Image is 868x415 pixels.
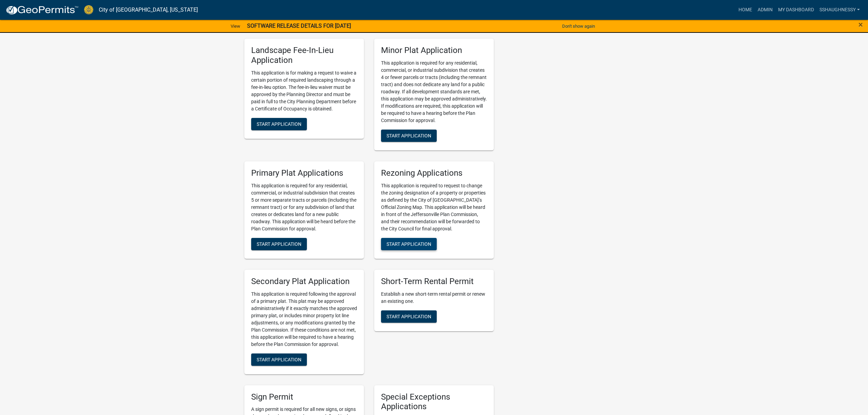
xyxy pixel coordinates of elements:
[381,168,487,178] h5: Rezoning Applications
[251,69,357,112] p: This application is for making a request to waive a certain portion of required landscaping throu...
[386,241,431,246] span: Start Application
[755,3,775,16] a: Admin
[251,353,307,366] button: Start Application
[736,3,755,16] a: Home
[386,133,431,138] span: Start Application
[251,392,357,402] h5: Sign Permit
[381,45,487,55] h5: Minor Plat Application
[381,130,437,142] button: Start Application
[251,45,357,65] h5: Landscape Fee-In-Lieu Application
[381,310,437,323] button: Start Application
[251,118,307,130] button: Start Application
[251,168,357,178] h5: Primary Plat Applications
[858,20,863,29] span: ×
[247,23,351,29] strong: SOFTWARE RELEASE DETAILS FOR [DATE]
[858,21,863,29] button: Close
[84,5,93,14] img: City of Jeffersonville, Indiana
[99,4,198,16] a: City of [GEOGRAPHIC_DATA], [US_STATE]
[559,21,598,32] button: Don't show again
[381,291,487,305] p: Establish a new short-term rental permit or renew an existing one.
[381,277,487,286] h5: Short-Term Rental Permit
[386,313,431,319] span: Start Application
[257,357,301,362] span: Start Application
[257,121,301,126] span: Start Application
[257,241,301,246] span: Start Application
[381,182,487,232] p: This application is required to request to change the zoning designation of a property or propert...
[251,182,357,232] p: This application is required for any residential, commercial, or industrial subdivision that crea...
[381,392,487,412] h5: Special Exceptions Applications
[381,238,437,250] button: Start Application
[251,238,307,250] button: Start Application
[251,277,357,286] h5: Secondary Plat Application
[817,3,863,16] a: sshaughnessy
[251,291,357,348] p: This application is required following the approval of a primary plat. This plat may be approved ...
[775,3,817,16] a: My Dashboard
[381,59,487,124] p: This application is required for any residential, commercial, or industrial subdivision that crea...
[228,21,243,32] a: View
